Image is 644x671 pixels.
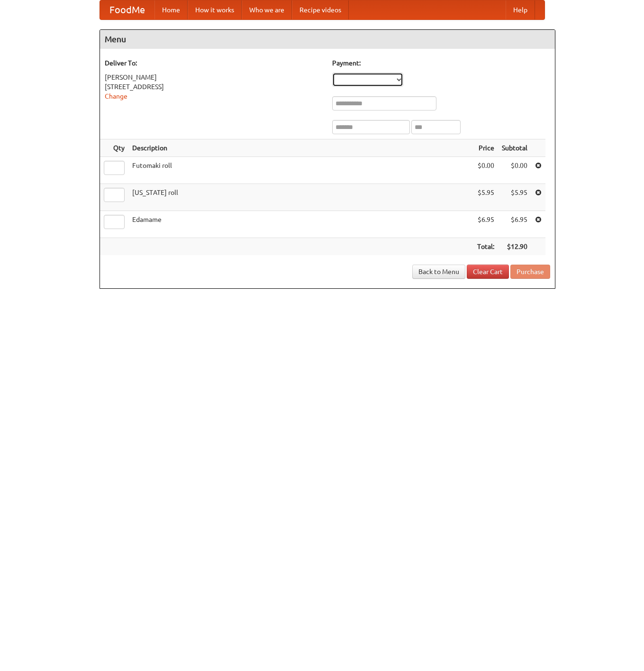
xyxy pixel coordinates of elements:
a: Who we are [242,0,292,19]
h5: Payment: [332,58,550,68]
td: $0.00 [498,157,531,184]
th: Description [128,139,473,157]
th: Subtotal [498,139,531,157]
a: Home [154,0,188,19]
td: $6.95 [473,211,498,238]
th: $12.90 [498,238,531,256]
a: Back to Menu [412,265,465,279]
div: [PERSON_NAME] [105,73,323,82]
a: Clear Cart [467,265,509,279]
td: $0.00 [473,157,498,184]
td: $5.95 [473,184,498,211]
h5: Deliver To: [105,58,323,68]
td: $6.95 [498,211,531,238]
a: Recipe videos [292,0,349,19]
th: Price [473,139,498,157]
a: Change [105,92,127,100]
td: Edamame [128,211,473,238]
a: FoodMe [100,0,154,19]
a: Help [506,0,535,19]
td: Futomaki roll [128,157,473,184]
td: [US_STATE] roll [128,184,473,211]
div: [STREET_ADDRESS] [105,82,323,92]
th: Qty [100,139,128,157]
a: How it works [188,0,242,19]
button: Purchase [510,265,550,279]
h4: Menu [100,30,555,49]
th: Total: [473,238,498,256]
td: $5.95 [498,184,531,211]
